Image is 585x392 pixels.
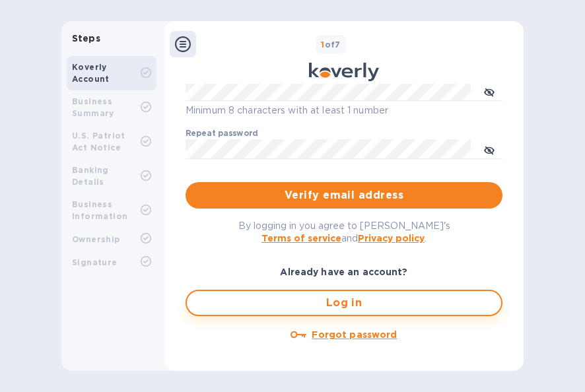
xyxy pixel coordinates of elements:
b: U.S. Patriot Act Notice [72,131,125,152]
b: Already have an account? [280,267,407,277]
span: By logging in you agree to [PERSON_NAME]'s and . [238,220,450,244]
span: Log in [197,295,491,311]
label: Repeat password [186,130,258,138]
b: Ownership [72,234,120,244]
b: of 7 [321,40,341,49]
button: Log in [186,290,502,316]
b: Steps [72,33,100,44]
button: Verify email address [186,182,502,209]
b: Koverly Account [72,62,110,84]
button: toggle password visibility [476,78,502,104]
b: Business Information [72,199,127,221]
a: Terms of service [261,233,341,244]
a: Privacy policy [358,233,425,244]
b: Banking Details [72,165,109,187]
span: Verify email address [196,187,492,203]
button: toggle password visibility [476,136,502,162]
span: 1 [321,40,324,49]
b: Signature [72,257,118,267]
p: Minimum 8 characters with at least 1 number [186,103,502,118]
u: Forgot password [312,329,397,340]
b: Business Summary [72,96,114,118]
